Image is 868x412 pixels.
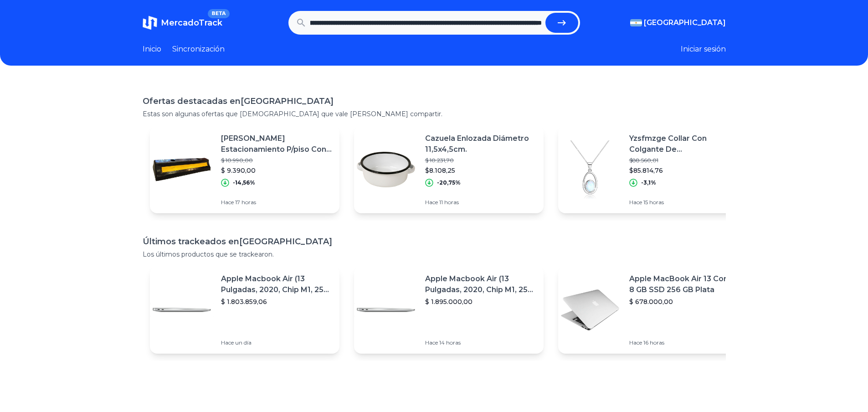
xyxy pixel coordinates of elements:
font: Hace [221,339,234,346]
img: Imagen destacada [150,278,214,342]
font: 17 horas [235,199,256,206]
a: Inicio [143,44,161,55]
font: Cazuela Enlozada Diámetro 11,5x4,5cm. [425,134,529,154]
font: Sincronización [172,45,225,53]
font: Estas son algunas ofertas que [DEMOGRAPHIC_DATA] que vale [PERSON_NAME] compartir. [143,110,442,118]
font: Apple Macbook Air (13 Pulgadas, 2020, Chip M1, 256 Gb De Ssd, 8 Gb De Ram) - Plata [221,274,329,316]
font: -20,75% [437,179,461,186]
font: [GEOGRAPHIC_DATA] [644,18,726,27]
img: Argentina [630,19,642,26]
a: Imagen destacadaApple Macbook Air (13 Pulgadas, 2020, Chip M1, 256 Gb De Ssd, 8 Gb De Ram) - Plat... [354,266,544,354]
font: $ 10.231,70 [425,157,454,164]
font: Hace [221,199,234,206]
a: Imagen destacadaApple Macbook Air (13 Pulgadas, 2020, Chip M1, 256 Gb De Ssd, 8 Gb De Ram) - Plat... [150,266,339,354]
a: MercadoTrackBETA [143,15,222,30]
font: Últimos trackeados en [143,237,239,247]
a: Imagen destacadaYzsfmzge Collar Con Colgante De [PERSON_NAME] Lunar De Ópalo Para Y$88.560,01$85.... [558,126,748,213]
font: Ofertas destacadas en [143,96,241,106]
font: Yzsfmzge Collar Con Colgante De [PERSON_NAME] Lunar De Ópalo Para Y [629,134,729,175]
font: $ 10.990,00 [221,157,253,164]
font: MercadoTrack [161,18,222,28]
font: Hace [425,339,438,346]
font: Iniciar sesión [681,45,726,53]
font: $88.560,01 [629,157,658,164]
a: Imagen destacadaCazuela Enlozada Diámetro 11,5x4,5cm.$ 10.231,70$8.108,25-20,75%Hace 11 horas [354,126,544,213]
font: Inicio [143,45,161,53]
a: Imagen destacadaApple MacBook Air 13 Core I5 ​​8 GB SSD 256 GB Plata$ 678.000,00Hace 16 horas [558,266,748,354]
font: Los últimos productos que se trackearon. [143,250,274,258]
font: un día [235,339,252,346]
font: -14,56% [233,179,255,186]
button: [GEOGRAPHIC_DATA] [630,17,726,28]
a: Imagen destacada[PERSON_NAME] Estacionamiento P/piso Con Reflectivo 50x15x10cm 3.6 Kg Color Negro... [150,126,339,213]
font: $ 9.390,00 [221,166,256,175]
img: Imagen destacada [354,278,418,342]
font: 15 horas [643,199,664,206]
img: Imagen destacada [558,278,622,342]
font: 14 horas [439,339,461,346]
img: Imagen destacada [354,138,418,201]
button: Iniciar sesión [681,44,726,55]
font: [GEOGRAPHIC_DATA] [241,96,334,106]
font: -3,1% [641,179,656,186]
font: $ 678.000,00 [629,298,673,306]
img: Imagen destacada [150,138,214,201]
font: Apple Macbook Air (13 Pulgadas, 2020, Chip M1, 256 Gb De Ssd, 8 Gb De Ram) - Plata [425,274,533,316]
font: $ 1.803.859,06 [221,298,267,306]
font: $85.814,76 [629,166,663,175]
font: Apple MacBook Air 13 Core I5 ​​8 GB SSD 256 GB Plata [629,274,740,294]
font: BETA [211,10,226,16]
font: 11 horas [439,199,459,206]
img: MercadoTrack [143,15,157,30]
img: Imagen destacada [558,138,622,201]
a: Sincronización [172,44,225,55]
font: $ 1.895.000,00 [425,298,473,306]
font: [PERSON_NAME] Estacionamiento P/piso Con Reflectivo 50x15x10cm 3.6 Kg Color Negro [221,134,332,175]
font: 16 horas [643,339,664,346]
font: [GEOGRAPHIC_DATA] [239,237,332,247]
font: Hace [425,199,438,206]
font: $8.108,25 [425,166,455,175]
font: Hace [629,339,642,346]
font: Hace [629,199,642,206]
